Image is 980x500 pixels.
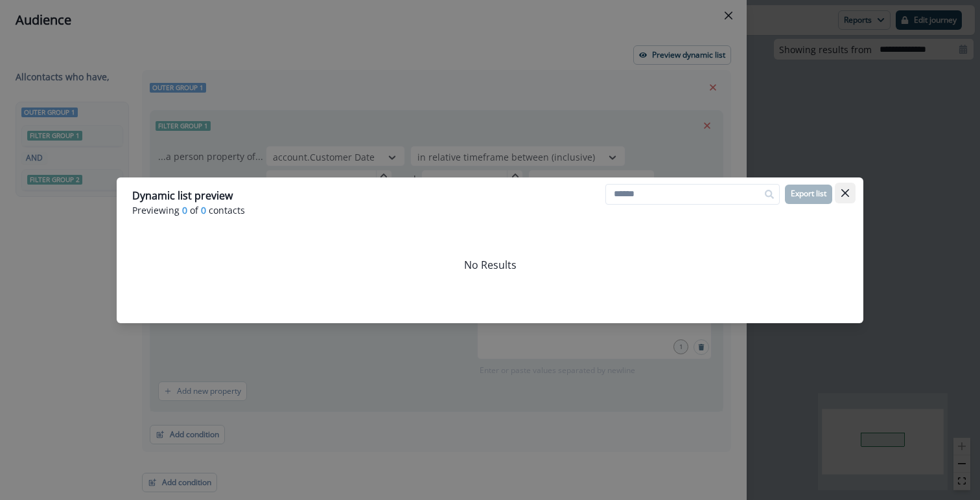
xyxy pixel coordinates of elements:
[791,189,826,198] p: Export list
[182,203,187,217] span: 0
[132,188,233,203] p: Dynamic list preview
[785,185,832,204] button: Export list
[132,203,848,217] p: Previewing of contacts
[464,257,517,273] p: No Results
[835,183,856,203] button: Close
[201,203,206,217] span: 0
